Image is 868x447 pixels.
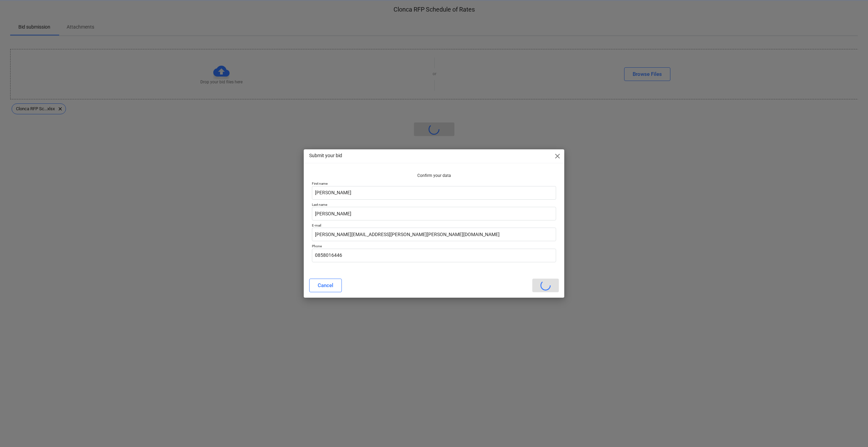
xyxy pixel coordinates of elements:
p: Confirm your data [312,173,556,179]
p: Phone [312,244,556,248]
p: Submit your bid [309,152,342,159]
button: Cancel [309,279,342,292]
p: E-mail [312,223,556,228]
span: close [553,152,562,160]
div: Cancel [318,281,333,290]
p: Last name [312,202,556,207]
p: First name [312,181,556,186]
